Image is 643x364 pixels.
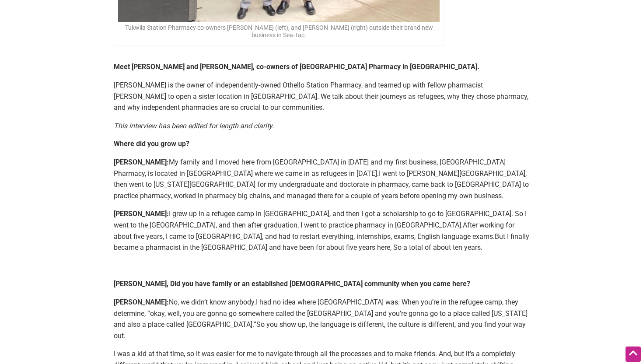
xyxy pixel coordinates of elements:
span: So you show up, the language is different, the culture is different, and you find your way out. [114,320,526,340]
strong: [PERSON_NAME]: [114,298,169,306]
span: I was a kid at that time, s [114,350,190,358]
span: After working for about five years, I came to [GEOGRAPHIC_DATA], and had to restart everything, i... [114,221,514,241]
b: Meet [PERSON_NAME] and [PERSON_NAME], co-owners of [GEOGRAPHIC_DATA] Pharmacy in [GEOGRAPHIC_DATA]. [114,63,479,71]
em: This interview has been edited for length and clarity. [114,122,274,130]
div: Scroll Back to Top [626,346,641,362]
span: I grew up in a refugee camp in [GEOGRAPHIC_DATA], and then I got a scholarship to go to [GEOGRAPH... [114,210,527,229]
strong: [PERSON_NAME]: [114,210,169,218]
span: I had no idea where [GEOGRAPHIC_DATA] was. When you’re in the refugee camp, they determine, “okay... [114,298,528,329]
p: [PERSON_NAME] is the owner of independently-owned Othello Station Pharmacy, and teamed up with fe... [114,80,529,113]
strong: [PERSON_NAME]: [114,158,169,166]
strong: [PERSON_NAME], Did you have family or an established [DEMOGRAPHIC_DATA] community when you came h... [114,280,470,288]
span: No, we didn’t know anybody. [114,298,256,306]
span: My family and I moved here from [GEOGRAPHIC_DATA] in [DATE] and my first business, [GEOGRAPHIC_DA... [114,158,506,178]
p: Tukwila Station Pharmacy co-owners [PERSON_NAME] (left), and [PERSON_NAME] (right) outside their ... [115,22,442,41]
strong: Where did you grow up? [114,140,189,148]
span: I went to [PERSON_NAME][GEOGRAPHIC_DATA], then went to [US_STATE][GEOGRAPHIC_DATA] for my undergr... [114,169,529,200]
